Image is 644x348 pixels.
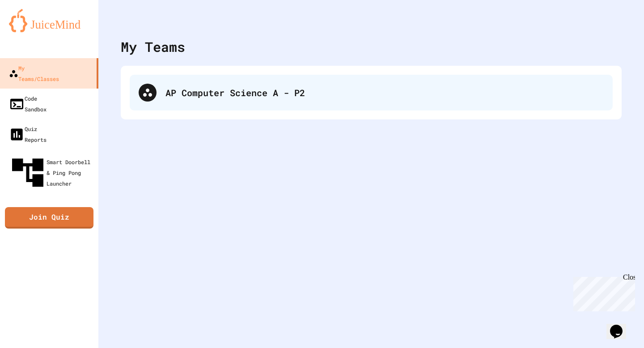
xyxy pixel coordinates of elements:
[5,207,93,229] a: Join Quiz
[9,154,95,191] div: Smart Doorbell & Ping Pong Launcher
[9,9,89,32] img: logo-orange.svg
[9,63,59,84] div: My Teams/Classes
[4,4,62,57] div: Chat with us now!Close
[130,75,613,110] div: AP Computer Science A - P2
[9,123,47,145] div: Quiz Reports
[165,86,604,99] div: AP Computer Science A - P2
[606,312,635,339] iframe: chat widget
[9,93,47,115] div: Code Sandbox
[121,37,185,57] div: My Teams
[570,273,635,311] iframe: chat widget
